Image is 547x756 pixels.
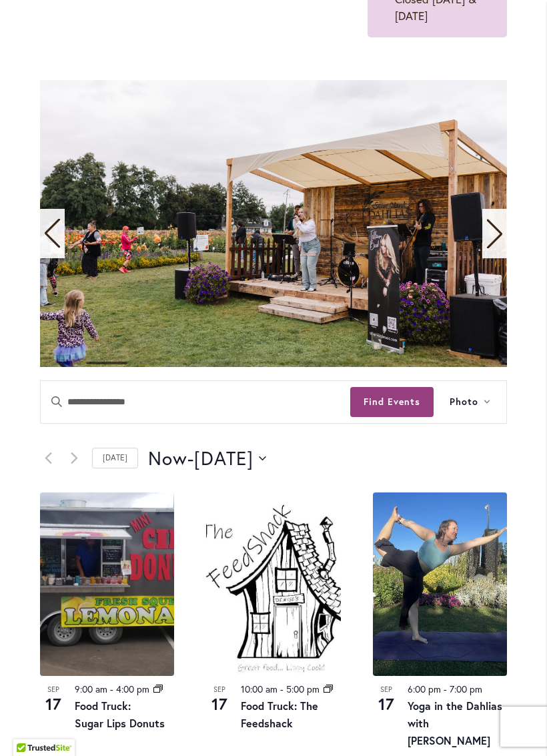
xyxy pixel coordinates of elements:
[350,387,434,417] button: Find Events
[280,683,284,695] span: -
[286,683,320,695] time: 5:00 pm
[116,683,149,695] time: 4:00 pm
[75,683,107,695] time: 9:00 am
[10,709,47,746] iframe: Launch Accessibility Center
[40,684,67,695] span: Sep
[206,492,340,676] img: The Feedshack
[148,445,266,472] button: Click to toggle datepicker
[187,445,194,472] span: -
[40,80,507,367] swiper-slide: 2 / 11
[434,381,506,423] button: Photo
[66,450,82,466] a: Next Events
[450,394,478,410] span: Photo
[41,381,350,423] input: Enter Keyword. Search for events by Keyword.
[373,693,400,715] span: 17
[373,492,507,676] img: 794bea9c95c28ba4d1b9526f609c0558
[206,684,233,695] span: Sep
[92,448,138,468] a: Click to select today's date
[444,683,447,695] span: -
[110,683,113,695] span: -
[408,699,502,747] a: Yoga in the Dahlias with [PERSON_NAME]
[241,699,318,730] a: Food Truck: The Feedshack
[373,684,400,695] span: Sep
[194,446,253,470] span: [DATE]
[206,693,233,715] span: 17
[40,450,56,466] a: Previous Events
[408,683,441,695] time: 6:00 pm
[148,446,187,470] span: Now
[241,683,278,695] time: 10:00 am
[40,693,67,715] span: 17
[75,699,165,730] a: Food Truck: Sugar Lips Donuts
[40,492,174,676] img: Food Truck: Sugar Lips Apple Cider Donuts
[450,683,482,695] time: 7:00 pm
